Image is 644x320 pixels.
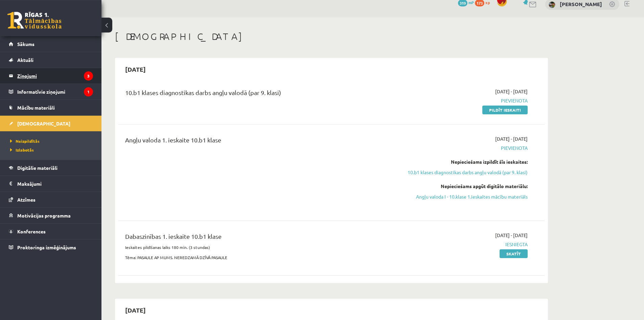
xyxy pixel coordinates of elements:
a: [PERSON_NAME] [560,1,602,7]
a: Skatīt [500,249,528,258]
span: [DATE] - [DATE] [495,135,528,142]
a: Ziņojumi3 [9,68,93,84]
div: Angļu valoda 1. ieskaite 10.b1 klase [125,135,390,148]
span: Sākums [17,41,34,47]
span: Aktuāli [17,57,33,63]
h1: [DEMOGRAPHIC_DATA] [115,31,548,42]
span: Mācību materiāli [17,105,55,111]
a: Atzīmes [9,192,93,207]
span: [DEMOGRAPHIC_DATA] [17,120,70,127]
div: Nepieciešams izpildīt šīs ieskaites: [400,158,528,165]
div: Nepieciešams apgūt digitālo materiālu: [400,183,528,190]
span: Proktoringa izmēģinājums [17,244,76,250]
a: Konferences [9,224,93,239]
div: Dabaszinības 1. ieskaite 10.b1 klase [125,232,390,244]
legend: Ziņojumi [17,68,93,84]
span: Neizpildītās [10,138,40,144]
span: Konferences [17,228,46,234]
a: Motivācijas programma [9,208,93,223]
a: Angļu valoda I - 10.klase 1.ieskaites mācību materiāls [400,193,528,200]
div: 10.b1 klases diagnostikas darbs angļu valodā (par 9. klasi) [125,88,390,100]
legend: Maksājumi [17,176,93,191]
img: Katrīna Grieziņa [549,1,555,8]
h2: [DATE] [118,302,153,318]
a: Aktuāli [9,52,93,68]
span: Pievienota [400,97,528,104]
p: Tēma: PASAULE AP MUMS. NEREDZAMĀ DZĪVĀ PASAULE [125,254,390,260]
span: Motivācijas programma [17,212,71,219]
a: Maksājumi [9,176,93,191]
a: Rīgas 1. Tālmācības vidusskola [7,12,62,29]
a: Neizpildītās [10,138,95,144]
a: Digitālie materiāli [9,160,93,176]
span: Iesniegta [400,241,528,248]
a: Informatīvie ziņojumi1 [9,84,93,99]
a: Proktoringa izmēģinājums [9,239,93,255]
a: Sākums [9,36,93,52]
h2: [DATE] [118,61,153,77]
a: 10.b1 klases diagnostikas darbs angļu valodā (par 9. klasi) [400,169,528,176]
legend: Informatīvie ziņojumi [17,84,93,99]
span: [DATE] - [DATE] [495,232,528,239]
p: Ieskaites pildīšanas laiks 180 min. (3 stundas) [125,244,390,250]
span: Digitālie materiāli [17,165,57,171]
a: Pildīt ieskaiti [482,106,528,114]
span: Izlabotās [10,147,34,153]
a: Mācību materiāli [9,100,93,115]
a: [DEMOGRAPHIC_DATA] [9,116,93,131]
span: Atzīmes [17,197,36,203]
a: Izlabotās [10,147,95,153]
span: Pievienota [400,144,528,152]
i: 3 [84,71,93,81]
span: [DATE] - [DATE] [495,88,528,95]
i: 1 [84,87,93,96]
